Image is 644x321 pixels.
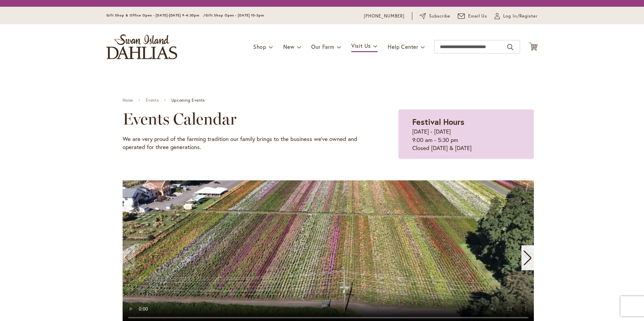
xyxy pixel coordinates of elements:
[494,13,538,20] a: Log In/Register
[364,13,405,20] a: [PHONE_NUMBER]
[412,128,520,152] p: [DATE] - [DATE] 9:00 am - 5:30 pm Closed [DATE] & [DATE]
[106,34,177,59] a: store logo
[171,98,205,103] span: Upcoming Events
[205,13,264,17] span: Gift Shop Open - [DATE] 10-3pm
[420,13,450,20] a: Subscribe
[146,98,159,103] a: Events
[458,13,487,20] a: Email Us
[503,13,538,20] span: Log In/Register
[388,43,418,50] span: Help Center
[283,43,294,50] span: New
[123,109,365,128] h2: Events Calendar
[429,13,450,20] span: Subscribe
[311,43,334,50] span: Our Farm
[412,116,464,127] strong: Festival Hours
[106,13,205,17] span: Gift Shop & Office Open - [DATE]-[DATE] 9-4:30pm /
[253,43,266,50] span: Shop
[123,98,133,103] a: Home
[468,13,487,20] span: Email Us
[123,135,365,151] p: We are very proud of the farming tradition our family brings to the business we've owned and oper...
[507,42,513,52] button: Search
[351,42,371,49] span: Visit Us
